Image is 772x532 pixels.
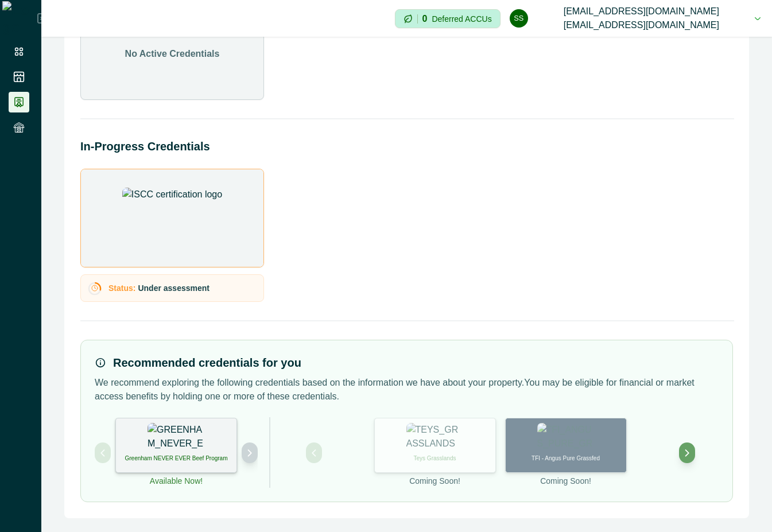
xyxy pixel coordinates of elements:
p: 0 [422,14,428,24]
h2: In-Progress Credentials [80,138,733,155]
img: GREENHAM_NEVER_EVER certification logo [148,423,205,452]
p: We recommend exploring the following credentials based on the information we have about your prop... [95,376,719,403]
p: Under assessment [138,282,210,294]
img: ISCC certification logo [122,188,222,251]
p: Coming Soon! [409,475,460,487]
button: Previous project [95,442,111,463]
p: Coming Soon! [540,475,591,487]
button: Next project [242,442,258,463]
p: Deferred ACCUs [432,14,491,23]
p: Teys Grasslands [414,454,456,463]
button: Next project [679,442,695,463]
p: Available Now! [150,475,203,487]
p: TFI - Angus Pure Grassfed [532,454,600,463]
h3: Recommended credentials for you [113,354,301,371]
p: Status: [108,282,135,294]
p: Greenham NEVER EVER Beef Program [125,454,228,463]
p: No Active Credentials [125,47,220,61]
img: TFI_ANGUS_PURE_GRASSFED certification logo [537,423,595,452]
img: TEYS_GRASSLANDS certification logo [406,423,464,452]
button: Previous project [306,442,322,463]
img: Logo [2,1,37,36]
